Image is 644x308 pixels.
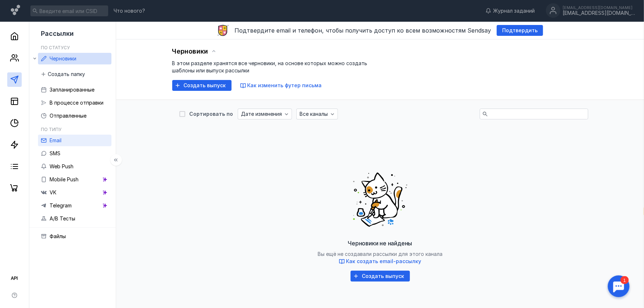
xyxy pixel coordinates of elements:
span: Создать выпуск [184,83,226,89]
span: В этом разделе хранятся все черновики, на основе которых можно создать шаблоны или выпуск рассылки [172,60,368,73]
button: Как изменить футер письма [240,82,322,89]
span: Подтвердите email и телефон, чтобы получить доступ ко всем возможностям Sendsay [234,27,491,34]
span: Email [50,137,62,143]
span: Как создать email-рассылку [346,258,421,264]
span: Журнал заданий [493,7,535,14]
button: Как создать email-рассылку [339,258,421,265]
span: A/B Тесты [50,215,75,221]
span: Mobile Push [50,176,79,182]
span: Черновики не найдены [348,240,412,247]
a: Черновики [38,53,111,64]
a: Web Push [38,161,111,172]
span: Как изменить футер письма [247,82,322,88]
div: 1 [16,4,25,12]
button: Все каналы [296,109,338,119]
a: Журнал заданий [482,7,538,14]
a: Email [38,135,111,146]
button: Создать выпуск [351,271,410,282]
a: В процессе отправки [38,97,111,109]
input: Введите email или CSID [30,5,108,16]
span: Рассылки [41,30,74,37]
button: Создать папку [38,69,89,80]
span: Подтвердить [502,28,538,34]
span: Черновики [172,47,208,55]
span: Дате изменения [241,111,282,117]
a: Отправленные [38,110,111,122]
button: Создать выпуск [172,80,232,91]
span: Черновики [50,55,76,62]
span: Создать выпуск [362,273,404,279]
span: Создать папку [48,71,85,77]
span: Вы ещё не создавали рассылки для этого канала [318,251,442,265]
span: SMS [50,150,60,156]
span: VK [50,189,56,195]
a: Mobile Push [38,174,111,185]
a: SMS [38,148,111,159]
span: Что нового? [114,8,145,13]
a: Файлы [38,231,111,242]
a: VK [38,187,111,198]
span: Отправленные [50,113,86,119]
a: Что нового? [110,8,149,13]
a: Telegram [38,200,111,211]
h5: По типу [41,127,62,132]
div: [EMAIL_ADDRESS][DOMAIN_NAME] [563,5,635,10]
a: A/B Тесты [38,213,111,224]
span: Все каналы [300,111,328,117]
span: Web Push [50,163,73,169]
button: Дате изменения [238,109,292,119]
h5: По статусу [41,45,70,50]
span: Запланированные [50,87,94,93]
span: В процессе отправки [50,100,103,106]
button: Подтвердить [497,25,543,36]
span: Файлы [50,233,66,239]
a: Запланированные [38,84,111,96]
div: [EMAIL_ADDRESS][DOMAIN_NAME] [563,10,635,16]
span: Telegram [50,202,72,208]
div: Сортировать по [190,111,233,117]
